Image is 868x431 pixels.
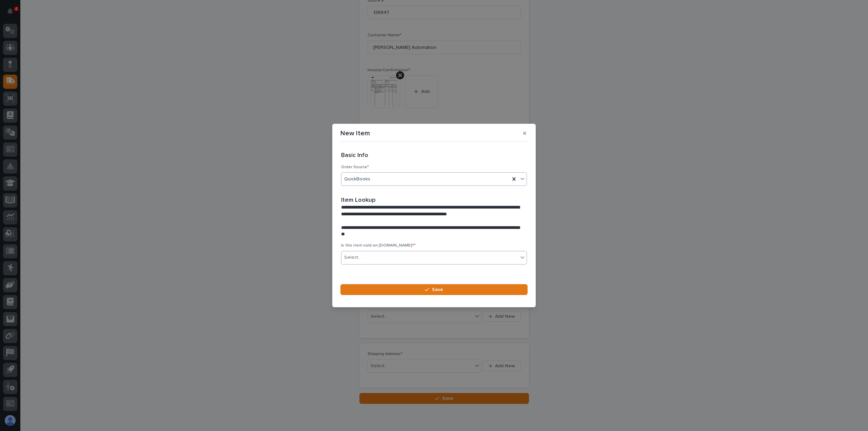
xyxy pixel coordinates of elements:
[341,165,369,169] span: Order Source
[432,287,443,293] span: Save
[341,197,376,204] h2: Item Lookup
[344,254,361,261] div: Select...
[344,176,370,183] span: QuickBooks
[341,152,368,159] h2: Basic Info
[341,243,416,248] span: Is this item sold on [DOMAIN_NAME]?
[340,284,528,295] button: Save
[340,129,370,137] p: New Item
